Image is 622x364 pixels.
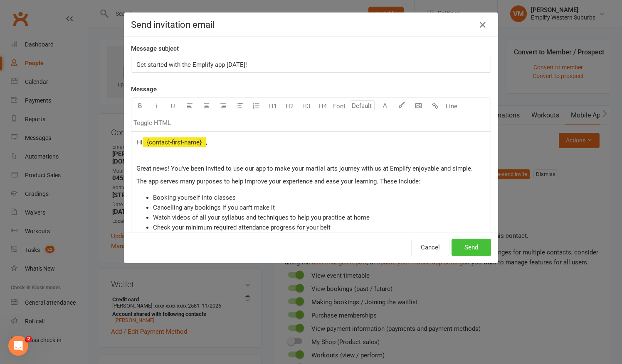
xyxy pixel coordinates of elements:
button: Toggle HTML [131,115,173,131]
button: Close [476,18,489,32]
button: Cancel [411,239,449,256]
label: Message [131,84,157,94]
span: , [206,139,207,146]
span: U [171,103,175,110]
button: H3 [298,98,314,115]
button: Font [331,98,348,115]
button: H4 [314,98,331,115]
button: A [377,98,393,115]
span: Watch videos of all your syllabus and techniques to help you practice at home [153,214,370,221]
span: Get started with the Emplify app [DATE]! [136,61,247,68]
span: Booking yourself into classes [153,194,236,201]
label: Message subject [131,44,179,54]
button: H1 [264,98,281,115]
span: The app serves many purposes to help improve your experience and ease your learning. These include: [136,178,420,185]
h4: Send invitation email [131,20,491,30]
button: H2 [281,98,298,115]
iframe: Intercom live chat [8,336,28,356]
span: 2 [25,336,32,342]
button: Send [452,239,491,256]
input: Default [350,100,375,111]
span: Hi [136,139,143,146]
button: Line [443,98,460,115]
button: U [165,98,181,115]
span: Check your minimum required attendance progress for your belt [153,224,331,231]
span: Great news! You've been invited to use our app to make your martial arts journey with us at Empli... [136,165,473,172]
span: Cancelling any bookings if you can't make it [153,204,275,211]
